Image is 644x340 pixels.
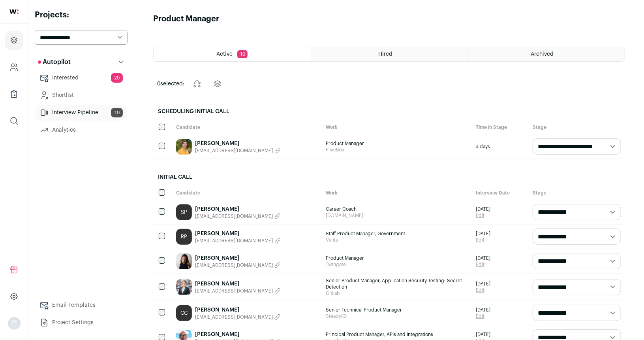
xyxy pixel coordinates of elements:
a: Edit [476,287,490,293]
a: [PERSON_NAME] [195,280,281,288]
a: Interested20 [35,70,128,86]
img: 6d9a366cb559731ec80fc533624a5e9324d9d8e1859a3b728422b37e02fa932b [176,253,192,269]
a: Projects [5,31,23,50]
h2: Projects: [35,9,128,21]
span: Principal Product Manager, APIs and Integrations [326,331,468,338]
span: Career Coach [326,206,468,212]
span: [EMAIL_ADDRESS][DOMAIN_NAME] [195,262,273,268]
span: [EMAIL_ADDRESS][DOMAIN_NAME] [195,213,273,219]
span: [EMAIL_ADDRESS][DOMAIN_NAME] [195,288,273,294]
button: [EMAIL_ADDRESS][DOMAIN_NAME] [195,213,281,219]
a: Interview Pipeline10 [35,105,128,121]
div: Work [322,186,472,200]
span: Vanta [326,237,468,243]
div: Time in Stage [472,120,529,134]
span: 20 [111,73,123,83]
span: [DATE] [476,255,490,261]
span: 10 [237,50,248,58]
a: CC [176,305,192,321]
button: [EMAIL_ADDRESS][DOMAIN_NAME] [195,238,281,244]
a: [PERSON_NAME] [195,331,281,338]
button: Open dropdown [8,317,21,330]
span: Hired [378,51,392,57]
div: Stage [529,120,625,134]
img: 02aaf0dd5d850a0d049af14bbefda5701389acc34224ba8a3a48ea1f4135d9cc.jpg [176,279,192,295]
a: [PERSON_NAME] [195,230,281,238]
button: Autopilot [35,54,128,70]
a: Shortlist [35,87,128,103]
div: Candidate [172,186,322,200]
span: [DATE] [476,331,490,338]
span: Staff Product Manager, Government [326,230,468,237]
a: Analytics [35,122,128,138]
div: Candidate [172,120,322,134]
p: Autopilot [38,57,71,67]
span: Archived [531,51,554,57]
a: [PERSON_NAME] [195,140,281,147]
a: [PERSON_NAME] [195,306,281,314]
a: Archived [468,47,625,61]
span: [EMAIL_ADDRESS][DOMAIN_NAME] [195,238,273,244]
span: 0 [157,81,160,87]
span: 10 [111,108,123,117]
a: Project Settings [35,315,128,331]
span: GitLab [326,290,468,297]
a: Company Lists [5,85,23,104]
img: c7aa699840bf08ba2ec5c7fa7f46e3b961f958bc0b0b9ee9f5ad948731318dc5.jpg [176,139,192,155]
a: [PERSON_NAME] [195,254,281,262]
a: Edit [476,237,490,243]
span: Product Manager [326,255,468,261]
button: [EMAIL_ADDRESS][DOMAIN_NAME] [195,147,281,154]
span: [DATE] [476,307,490,313]
a: [PERSON_NAME] [195,205,281,213]
span: Senior Product Manager, Application Security Testing: Secret Detection [326,278,468,290]
span: Senior Technical Product Manager [326,307,468,313]
a: Company and ATS Settings [5,58,23,77]
a: Edit [476,212,490,219]
img: wellfound-shorthand-0d5821cbd27db2630d0214b213865d53afaa358527fdda9d0ea32b1df1b89c2c.svg [9,9,19,14]
span: [EMAIL_ADDRESS][DOMAIN_NAME] [195,314,273,320]
h1: Product Manager [153,13,219,25]
a: Hired [311,47,468,61]
span: SteadyIQ [326,313,468,319]
span: Twingate [326,261,468,268]
span: Product Manager [326,140,468,147]
h2: Scheduling Initial Call [153,103,625,120]
button: [EMAIL_ADDRESS][DOMAIN_NAME] [195,314,281,320]
button: [EMAIL_ADDRESS][DOMAIN_NAME] [195,288,281,294]
div: Interview Date [472,186,529,200]
span: PixieBrix [326,147,468,153]
span: [DATE] [476,206,490,212]
h2: Initial Call [153,168,625,186]
a: RP [176,229,192,245]
span: Active [216,51,233,57]
span: [DOMAIN_NAME] [326,212,468,219]
span: [DATE] [476,281,490,287]
img: nopic.png [8,317,21,330]
button: [EMAIL_ADDRESS][DOMAIN_NAME] [195,262,281,268]
a: Edit [476,313,490,319]
a: SP [176,204,192,220]
span: selected: [157,80,184,88]
span: [EMAIL_ADDRESS][DOMAIN_NAME] [195,147,273,154]
a: Edit [476,261,490,268]
div: Stage [529,186,625,200]
div: 4 days [472,134,529,159]
a: Email Templates [35,297,128,313]
div: Work [322,120,472,134]
span: [DATE] [476,230,490,237]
